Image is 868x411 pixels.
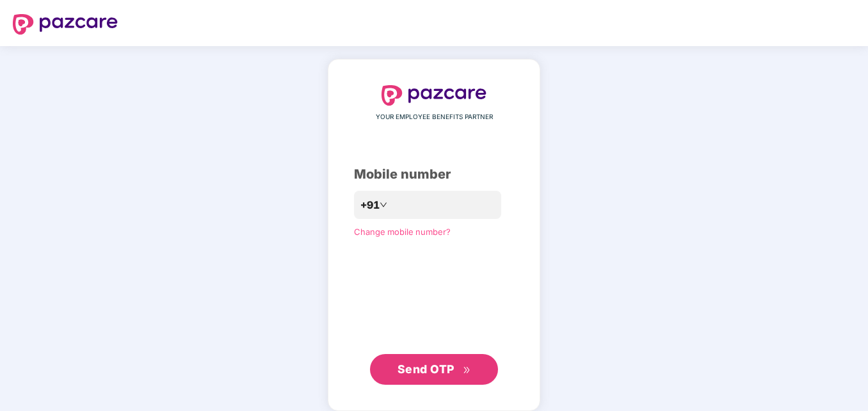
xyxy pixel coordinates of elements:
img: logo [13,14,118,35]
div: Mobile number [354,165,514,184]
span: +91 [360,197,380,213]
span: Send OTP [398,362,454,376]
a: Change mobile number? [354,227,451,237]
span: YOUR EMPLOYEE BENEFITS PARTNER [376,112,493,122]
button: Send OTPdouble-right [370,354,498,385]
img: logo [382,85,486,106]
span: down [380,201,387,209]
span: double-right [463,366,471,375]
